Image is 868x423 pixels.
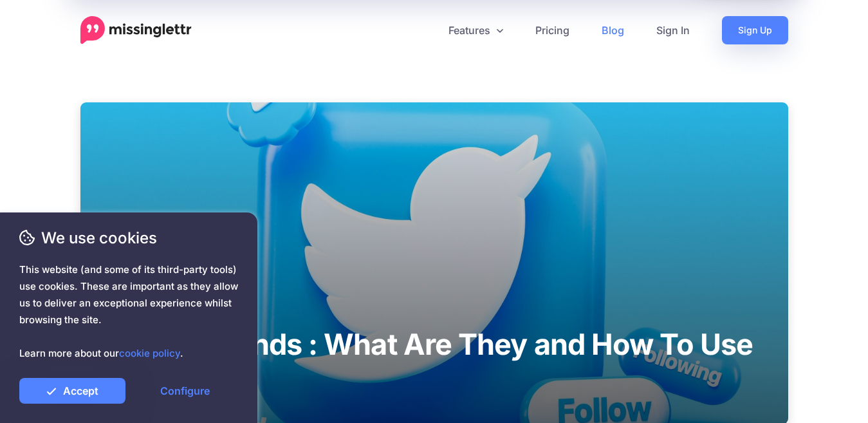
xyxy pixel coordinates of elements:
[519,16,586,44] a: Pricing
[132,378,238,404] a: Configure
[586,16,640,44] a: Blog
[432,16,519,44] a: Features
[722,16,788,44] a: Sign Up
[80,16,192,44] a: Home
[640,16,706,44] a: Sign In
[19,261,238,362] span: This website (and some of its third-party tools) use cookies. These are important as they allow u...
[19,378,125,404] a: Accept
[80,324,788,405] h1: Twitter Trends : What Are They and How To Use Them?
[119,347,180,359] a: cookie policy
[19,227,238,249] span: We use cookies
